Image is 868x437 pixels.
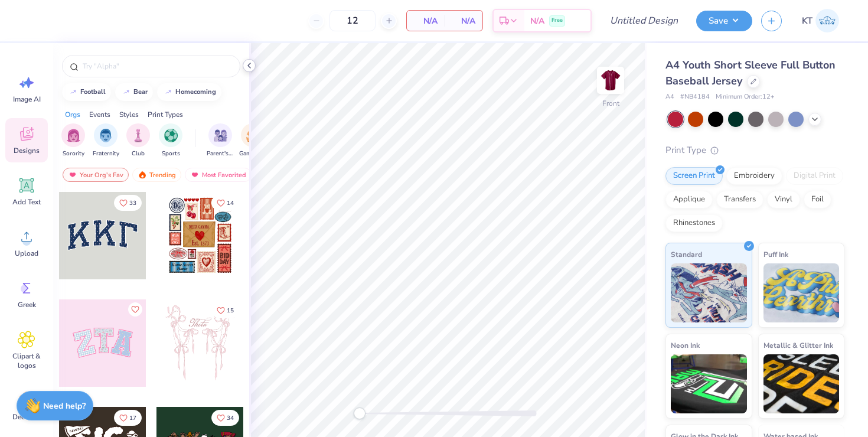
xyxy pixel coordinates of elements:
[815,9,839,32] img: Kaya Tong
[68,89,78,96] img: trend_line.gif
[132,168,181,182] div: Trending
[93,149,119,158] span: Fraternity
[18,300,36,309] span: Greek
[148,109,183,120] div: Print Types
[802,14,812,28] span: KT
[665,214,723,232] div: Rhinestones
[61,123,85,158] button: filter button
[126,123,150,158] div: filter for Club
[81,60,233,72] input: Try "Alpha"
[680,92,710,102] span: # NB4184
[7,351,46,370] span: Clipart & logos
[12,197,41,207] span: Add Text
[126,123,150,158] button: filter button
[246,129,260,142] img: Game Day Image
[114,195,142,211] button: Like
[599,69,622,92] img: Front
[115,83,153,101] button: bear
[207,123,234,158] button: filter button
[552,17,563,25] span: Free
[227,415,234,421] span: 34
[13,94,41,104] span: Image AI
[63,149,84,158] span: Sorority
[671,263,747,322] img: Standard
[12,412,41,422] span: Decorate
[207,149,234,158] span: Parent's Weekend
[671,339,700,351] span: Neon Ink
[716,92,775,102] span: Minimum Order: 12 +
[763,339,833,351] span: Metallic & Glitter Ink
[665,92,674,102] span: A4
[15,249,38,258] span: Upload
[62,83,111,101] button: football
[99,129,112,142] img: Fraternity Image
[164,129,178,142] img: Sports Image
[726,167,782,185] div: Embroidery
[211,302,239,318] button: Like
[157,83,221,101] button: homecoming
[128,302,142,317] button: Like
[65,109,80,120] div: Orgs
[696,11,752,31] button: Save
[190,171,200,179] img: most_fav.gif
[138,171,147,179] img: trending.gif
[716,191,763,208] div: Transfers
[164,89,173,96] img: trend_line.gif
[67,129,80,142] img: Sorority Image
[767,191,800,208] div: Vinyl
[63,168,129,182] div: Your Org's Fav
[665,144,844,157] div: Print Type
[211,410,239,426] button: Like
[797,9,844,32] a: KT
[119,109,139,120] div: Styles
[671,248,702,260] span: Standard
[61,123,85,158] div: filter for Sorority
[133,89,148,95] div: bear
[239,123,266,158] div: filter for Game Day
[114,410,142,426] button: Like
[665,191,713,208] div: Applique
[671,354,747,413] img: Neon Ink
[214,129,227,142] img: Parent's Weekend Image
[159,123,182,158] button: filter button
[239,149,266,158] span: Game Day
[227,200,234,206] span: 14
[601,9,687,32] input: Untitled Design
[763,354,840,413] img: Metallic & Glitter Ink
[159,123,182,158] div: filter for Sports
[452,15,475,27] span: N/A
[129,415,136,421] span: 17
[227,308,234,314] span: 15
[665,58,836,88] span: A4 Youth Short Sleeve Full Button Baseball Jersey
[43,400,86,412] strong: Need help?
[602,98,619,109] div: Front
[132,129,145,142] img: Club Image
[132,149,145,158] span: Club
[14,146,40,155] span: Designs
[93,123,119,158] button: filter button
[354,407,366,419] div: Accessibility label
[239,123,266,158] button: filter button
[80,89,106,95] div: football
[185,168,252,182] div: Most Favorited
[786,167,843,185] div: Digital Print
[175,89,216,95] div: homecoming
[207,123,234,158] div: filter for Parent's Weekend
[211,195,239,211] button: Like
[329,10,376,31] input: – –
[530,15,544,27] span: N/A
[93,123,119,158] div: filter for Fraternity
[89,109,110,120] div: Events
[68,171,77,179] img: most_fav.gif
[129,200,136,206] span: 33
[665,167,723,185] div: Screen Print
[122,89,131,96] img: trend_line.gif
[414,15,438,27] span: N/A
[763,248,788,260] span: Puff Ink
[162,149,180,158] span: Sports
[763,263,840,322] img: Puff Ink
[804,191,831,208] div: Foil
